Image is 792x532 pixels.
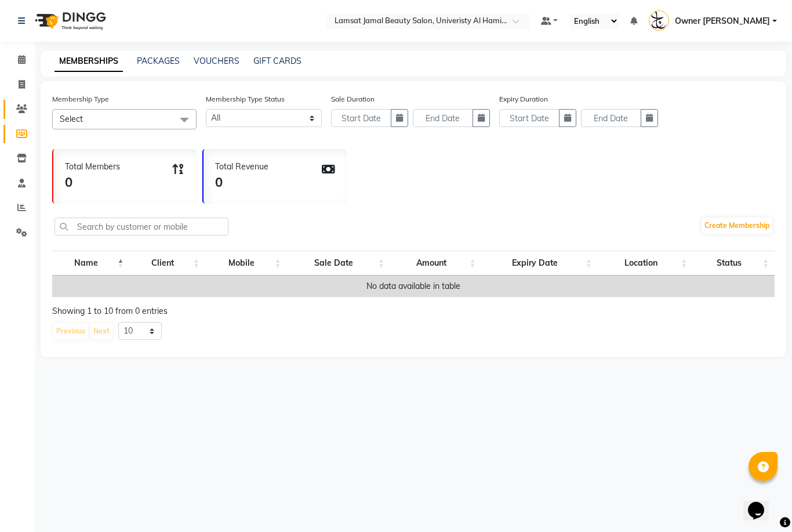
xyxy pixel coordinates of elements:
[390,251,481,276] th: Amount: activate to sort column ascending
[53,323,88,339] button: Previous
[60,114,83,124] span: Select
[52,305,775,317] div: Showing 1 to 10 from 0 entries
[65,161,120,173] div: Total Members
[65,173,120,192] div: 0
[649,10,669,31] img: Owner Aliya
[693,251,775,276] th: Status: activate to sort column ascending
[331,109,391,127] input: Start Date
[581,109,641,127] input: End Date
[194,56,239,66] a: VOUCHERS
[743,486,780,520] iframe: chat widget
[287,251,390,276] th: Sale Date: activate to sort column ascending
[215,161,268,173] div: Total Revenue
[137,56,180,66] a: PACKAGES
[331,94,375,104] label: Sale Duration
[482,251,598,276] th: Expiry Date: activate to sort column ascending
[598,251,693,276] th: Location: activate to sort column ascending
[30,5,109,37] img: logo
[52,251,130,276] th: Name: activate to sort column descending
[499,94,548,104] label: Expiry Duration
[702,218,772,234] a: Create Membership
[130,251,206,276] th: Client: activate to sort column ascending
[205,251,287,276] th: Mobile: activate to sort column ascending
[55,51,123,72] a: MEMBERSHIPS
[499,109,560,127] input: Start Date
[52,94,109,104] label: Membership Type
[90,323,112,339] button: Next
[253,56,301,66] a: GIFT CARDS
[413,109,473,127] input: End Date
[675,15,770,27] span: Owner [PERSON_NAME]
[206,94,285,104] label: Membership Type Status
[52,276,775,297] td: No data available in table
[215,173,268,192] div: 0
[55,218,228,236] input: Search by customer or mobile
